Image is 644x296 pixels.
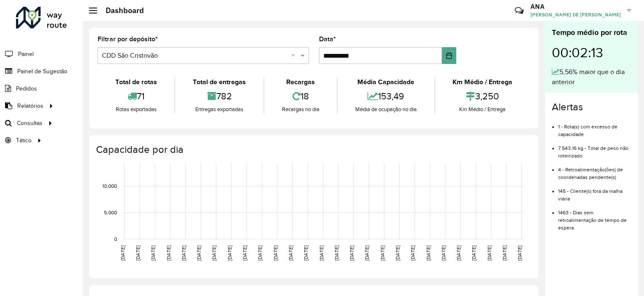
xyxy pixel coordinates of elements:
[17,119,43,128] span: Consultas
[266,105,335,114] div: Recargas no dia
[102,183,117,189] text: 10,000
[349,245,354,261] text: [DATE]
[177,105,261,114] div: Entregas exportadas
[100,105,172,114] div: Rotas exportadas
[17,101,43,110] span: Relatórios
[558,181,631,203] li: 145 - Cliente(s) fora da malha viária
[530,3,621,11] h3: ANA
[319,245,324,261] text: [DATE]
[456,245,461,261] text: [DATE]
[181,245,186,261] text: [DATE]
[17,67,67,76] span: Painel de Sugestão
[437,77,528,87] div: Km Médio / Entrega
[558,138,631,160] li: 7.543,16 kg - Total de peso não roteirizado
[319,34,336,44] label: Data
[196,245,202,261] text: [DATE]
[340,77,432,87] div: Média Capacidade
[502,245,507,261] text: [DATE]
[291,51,298,61] span: Clear all
[227,245,232,261] text: [DATE]
[242,245,247,261] text: [DATE]
[96,144,530,156] h4: Capacidade por dia
[380,245,385,261] text: [DATE]
[410,245,415,261] text: [DATE]
[552,38,631,67] div: 00:02:13
[442,47,456,64] button: Choose Date
[558,160,631,181] li: 4 - Retroalimentação(ões) de coordenadas pendente(s)
[257,245,263,261] text: [DATE]
[166,245,171,261] text: [DATE]
[104,210,117,215] text: 5,000
[266,77,335,87] div: Recargas
[552,27,631,38] div: Tempo médio por rota
[98,34,158,44] label: Filtrar por depósito
[266,87,335,105] div: 18
[273,245,278,261] text: [DATE]
[150,245,156,261] text: [DATE]
[441,245,446,261] text: [DATE]
[487,245,492,261] text: [DATE]
[334,245,339,261] text: [DATE]
[510,2,528,20] a: Contato Rápido
[97,6,144,15] h2: Dashboard
[426,245,431,261] text: [DATE]
[471,245,476,261] text: [DATE]
[114,236,117,242] text: 0
[135,245,141,261] text: [DATE]
[100,87,172,105] div: 71
[558,203,631,232] li: 1463 - Dias sem retroalimentação de tempo de espera
[364,245,370,261] text: [DATE]
[340,105,432,114] div: Média de ocupação no dia
[395,245,400,261] text: [DATE]
[177,87,261,105] div: 782
[552,101,631,113] h4: Alertas
[288,245,293,261] text: [DATE]
[530,11,621,19] span: [PERSON_NAME] DE [PERSON_NAME]
[437,87,528,105] div: 3,250
[303,245,309,261] text: [DATE]
[437,105,528,114] div: Km Médio / Entrega
[558,117,631,138] li: 1 - Rota(s) com excesso de capacidade
[177,77,261,87] div: Total de entregas
[211,245,217,261] text: [DATE]
[517,245,522,261] text: [DATE]
[552,67,631,87] div: 5,56% maior que o dia anterior
[16,136,32,145] span: Tático
[120,245,125,261] text: [DATE]
[18,50,34,59] span: Painel
[16,84,37,93] span: Pedidos
[340,87,432,105] div: 153,49
[100,77,172,87] div: Total de rotas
